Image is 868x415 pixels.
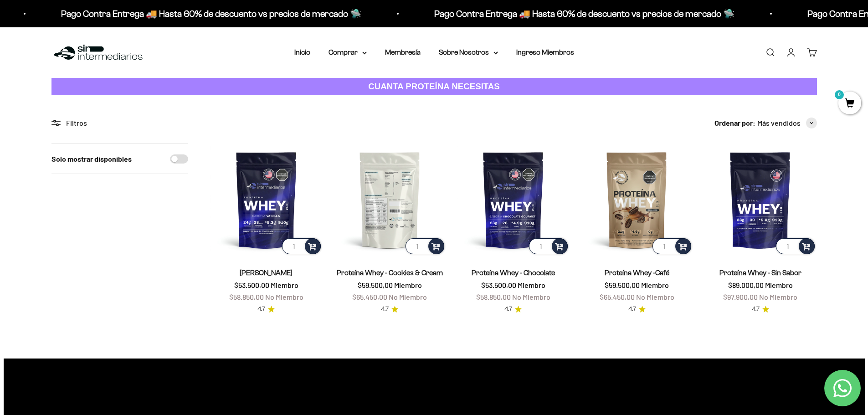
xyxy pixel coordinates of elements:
summary: Comprar [329,46,367,58]
span: $65.450,00 [600,292,635,301]
a: CUANTA PROTEÍNA NECESITAS [51,78,817,96]
span: No Miembro [512,292,550,301]
a: 4.74.7 de 5.0 estrellas [628,304,646,314]
span: No Miembro [636,292,674,301]
button: Más vendidos [757,117,817,129]
label: Solo mostrar disponibles [51,153,132,165]
span: $97.900,00 [723,292,758,301]
span: Más vendidos [757,117,801,129]
a: Proteína Whey - Sin Sabor [719,269,801,277]
div: Filtros [51,117,188,129]
span: Miembro [518,281,545,289]
a: [PERSON_NAME] [240,269,293,277]
a: 4.74.7 de 5.0 estrellas [381,304,398,314]
p: Pago Contra Entrega 🚚 Hasta 60% de descuento vs precios de mercado 🛸 [429,6,729,21]
a: Proteína Whey - Cookies & Cream [337,269,443,277]
span: No Miembro [389,292,427,301]
img: Proteína Whey - Cookies & Cream [334,143,446,256]
strong: CUANTA PROTEÍNA NECESITAS [368,82,500,91]
a: Membresía [385,48,421,56]
span: 4.7 [628,304,636,314]
span: No Miembro [759,292,797,301]
span: $53.500,00 [234,281,269,289]
span: Ordenar por: [714,117,755,129]
span: Miembro [271,281,298,289]
a: 0 [838,99,861,109]
span: $65.450,00 [352,292,387,301]
a: 4.74.7 de 5.0 estrellas [752,304,769,314]
mark: 0 [834,89,845,100]
a: Inicio [294,48,310,56]
span: Miembro [394,281,422,289]
span: $59.500,00 [358,281,393,289]
a: Ingreso Miembros [516,48,574,56]
span: 4.7 [257,304,265,314]
span: 4.7 [752,304,760,314]
span: Miembro [641,281,669,289]
span: 4.7 [504,304,512,314]
a: Proteína Whey -Café [605,269,669,277]
a: Proteína Whey - Chocolate [472,269,555,277]
span: No Miembro [265,292,303,301]
a: 4.74.7 de 5.0 estrellas [257,304,275,314]
summary: Sobre Nosotros [439,46,498,58]
span: $53.500,00 [481,281,516,289]
p: Pago Contra Entrega 🚚 Hasta 60% de descuento vs precios de mercado 🛸 [56,6,356,21]
span: $59.500,00 [605,281,640,289]
a: 4.74.7 de 5.0 estrellas [504,304,522,314]
span: $58.850,00 [476,292,511,301]
span: 4.7 [381,304,389,314]
span: $89.000,00 [728,281,764,289]
span: Miembro [765,281,793,289]
span: $58.850,00 [229,292,264,301]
